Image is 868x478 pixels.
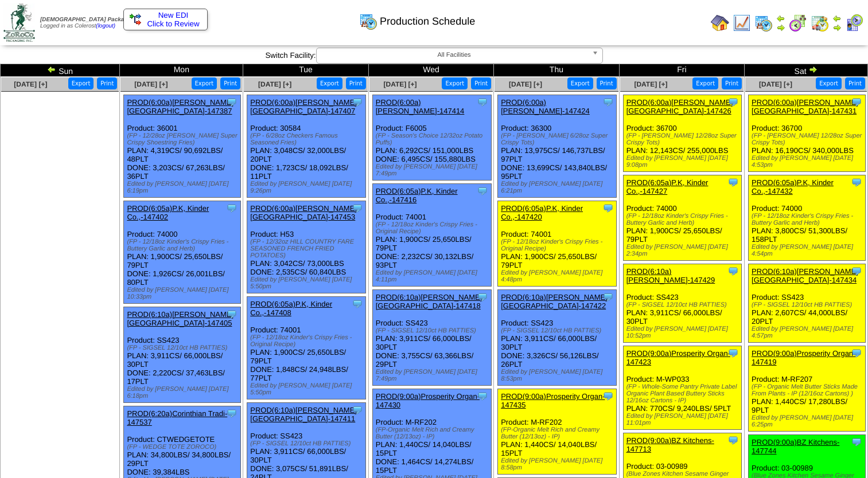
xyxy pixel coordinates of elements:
[851,96,862,108] img: Tooltip
[372,184,491,287] div: Product: 74001 PLAN: 1,900CS / 25,650LBS / 79PLT DONE: 2,232CS / 30,132LBS / 93PLT
[727,96,739,108] img: Tooltip
[372,290,491,386] div: Product: SS423 PLAN: 3,911CS / 66,000LBS / 30PLT DONE: 3,755CS / 63,366LBS / 29PLT
[749,95,865,172] div: Product: 36700 PLAN: 16,190CS / 340,000LBS
[501,293,608,310] a: PROD(6:10a)[PERSON_NAME][GEOGRAPHIC_DATA]-147422
[380,15,475,28] span: Production Schedule
[127,409,227,426] a: PROD(6:20a)Corinthian Tradi-147537
[749,346,865,432] div: Product: M-RF207 PLAN: 1,440CS / 17,280LBS / 9PLT
[134,80,168,88] span: [DATE] [+]
[127,238,240,252] div: (FP - 12/18oz Kinder's Crispy Fries - Buttery Garlic and Herb)
[626,301,742,308] div: (FP - SIGSEL 12/10ct HB PATTIES)
[845,77,865,89] button: Print
[832,23,842,32] img: arrowright.gif
[626,383,742,404] div: (FP - Whole-Some Pantry Private Label Organic Plant Based Buttery Sticks 12/16oz Cartons - IP)
[477,291,488,303] img: Tooltip
[471,77,491,89] button: Print
[597,77,617,89] button: Print
[250,276,365,290] div: Edited by [PERSON_NAME] [DATE] 5:50pm
[501,369,616,382] div: Edited by [PERSON_NAME] [DATE] 8:53pm
[851,177,862,188] img: Tooltip
[752,132,865,146] div: (FP - [PERSON_NAME] 12/28oz Super Crispy Tots)
[317,77,342,89] button: Export
[250,300,332,317] a: PROD(6:05a)P.K, Kinder Co.,-147408
[626,244,742,257] div: Edited by [PERSON_NAME] [DATE] 2:34pm
[626,349,730,366] a: PROD(9:00a)Prosperity Organ-147423
[498,290,617,386] div: Product: SS423 PLAN: 3,911CS / 66,000LBS / 30PLT DONE: 3,326CS / 56,126LBS / 26PLT
[250,238,365,259] div: (FP - 12/32oz HILL COUNTRY FARE SEASONED FRENCH FRIED POTATOES)
[130,14,141,25] img: ediSmall.gif
[127,98,233,115] a: PROD(6:00a)[PERSON_NAME][GEOGRAPHIC_DATA]-147387
[752,244,865,257] div: Edited by [PERSON_NAME] [DATE] 4:54pm
[626,436,714,453] a: PROD(9:00a)BZ Kitchens-147713
[498,95,617,198] div: Product: 36300 PLAN: 13,975CS / 146,737LBS / 97PLT DONE: 13,699CS / 143,840LBS / 95PLT
[816,77,842,89] button: Export
[376,426,491,440] div: (FP-Organic Melt Rich and Creamy Butter (12/13oz) - IP)
[372,95,491,181] div: Product: F6005 PLAN: 6,292CS / 151,000LBS DONE: 6,495CS / 155,880LBS
[752,213,865,226] div: (FP - 12/18oz Kinder's Crispy Fries - Buttery Garlic and Herb)
[752,383,865,397] div: (FP - Organic Melt Butter Sticks Made From Plants - IP (12/16oz Cartons) )
[498,201,617,287] div: Product: 74001 PLAN: 1,900CS / 25,650LBS / 79PLT
[845,14,863,32] img: calendarcustomer.gif
[124,201,240,304] div: Product: 74000 PLAN: 1,900CS / 25,650LBS / 79PLT DONE: 1,926CS / 26,001LBS / 80PLT
[127,310,233,327] a: PROD(6:10a)[PERSON_NAME][GEOGRAPHIC_DATA]-147405
[752,349,855,366] a: PROD(9:00a)Prosperity Organ-147419
[634,80,667,88] a: [DATE] [+]
[376,187,458,204] a: PROD(6:05a)P.K, Kinder Co.,-147416
[494,64,619,77] td: Thu
[376,132,491,146] div: (FP - Season's Choice 12/32oz Potato Puffs)
[40,17,136,29] span: Logged in as Colerost
[501,457,616,471] div: Edited by [PERSON_NAME] [DATE] 8:58pm
[250,334,365,348] div: (FP - 12/18oz Kinder's Crispy Fries - Original Recipe)
[752,301,865,308] div: (FP - SIGSEL 12/10ct HB PATTIES)
[127,444,240,450] div: (FP - WEDGE TOTE ZOROCO)
[376,327,491,334] div: (FP - SIGSEL 12/10ct HB PATTIES)
[127,204,209,221] a: PROD(6:05a)P.K, Kinder Co.,-147402
[127,181,240,194] div: Edited by [PERSON_NAME] [DATE] 6:19pm
[754,14,773,32] img: calendarprod.gif
[352,202,363,214] img: Tooltip
[130,19,201,28] span: Click to Review
[247,95,366,198] div: Product: 30584 PLAN: 3,048CS / 32,000LBS / 20PLT DONE: 1,723CS / 18,092LBS / 11PLT
[619,64,744,77] td: Fri
[250,132,365,146] div: (FP - 6/28oz Checkers Famous Seasoned Fries)
[352,404,363,416] img: Tooltip
[752,155,865,169] div: Edited by [PERSON_NAME] [DATE] 4:53pm
[477,185,488,197] img: Tooltip
[851,436,862,448] img: Tooltip
[759,80,792,88] a: [DATE] [+]
[226,408,238,419] img: Tooltip
[250,406,357,423] a: PROD(6:10a)[PERSON_NAME][GEOGRAPHIC_DATA]-147411
[250,181,365,194] div: Edited by [PERSON_NAME] [DATE] 9:26pm
[501,132,616,146] div: (FP - [PERSON_NAME] 6/28oz Super Crispy Tots)
[376,221,491,235] div: (FP - 12/18oz Kinder's Crispy Fries - Original Recipe)
[14,80,47,88] a: [DATE] [+]
[626,178,709,195] a: PROD(6:05a)P.K, Kinder Co.,-147427
[692,77,718,89] button: Export
[509,80,542,88] a: [DATE] [+]
[158,11,189,19] span: New EDI
[384,80,417,88] span: [DATE] [+]
[626,326,742,339] div: Edited by [PERSON_NAME] [DATE] 10:52pm
[626,98,733,115] a: PROD(6:00a)[PERSON_NAME][GEOGRAPHIC_DATA]-147426
[376,392,480,409] a: PROD(9:00a)Prosperity Organ-147430
[442,77,468,89] button: Export
[623,264,742,343] div: Product: SS423 PLAN: 3,911CS / 66,000LBS / 30PLT
[851,265,862,277] img: Tooltip
[247,201,366,293] div: Product: H53 PLAN: 3,042CS / 73,000LBS DONE: 2,535CS / 60,840LBS
[258,80,291,88] a: [DATE] [+]
[376,163,491,177] div: Edited by [PERSON_NAME] [DATE] 7:49pm
[602,96,614,108] img: Tooltip
[97,77,117,89] button: Print
[626,413,742,426] div: Edited by [PERSON_NAME] [DATE] 11:01pm
[752,326,865,339] div: Edited by [PERSON_NAME] [DATE] 4:57pm
[376,293,482,310] a: PROD(6:10a)[PERSON_NAME][GEOGRAPHIC_DATA]-147418
[124,307,240,403] div: Product: SS423 PLAN: 3,911CS / 66,000LBS / 30PLT DONE: 2,220CS / 37,463LBS / 17PLT
[352,96,363,108] img: Tooltip
[623,346,742,430] div: Product: M-WP033 PLAN: 770CS / 9,240LBS / 5PLT
[226,96,238,108] img: Tooltip
[808,65,818,74] img: arrowright.gif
